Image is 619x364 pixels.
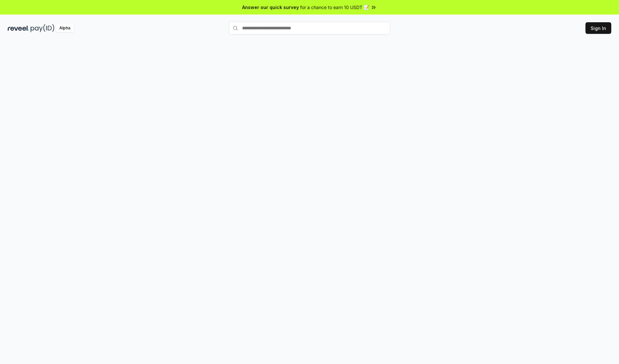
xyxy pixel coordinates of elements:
button: Sign In [585,22,611,34]
img: pay_id [31,24,54,32]
img: reveel_dark [8,24,29,32]
span: Answer our quick survey [242,4,299,11]
span: for a chance to earn 10 USDT 📝 [300,4,369,11]
div: Alpha [56,24,74,32]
